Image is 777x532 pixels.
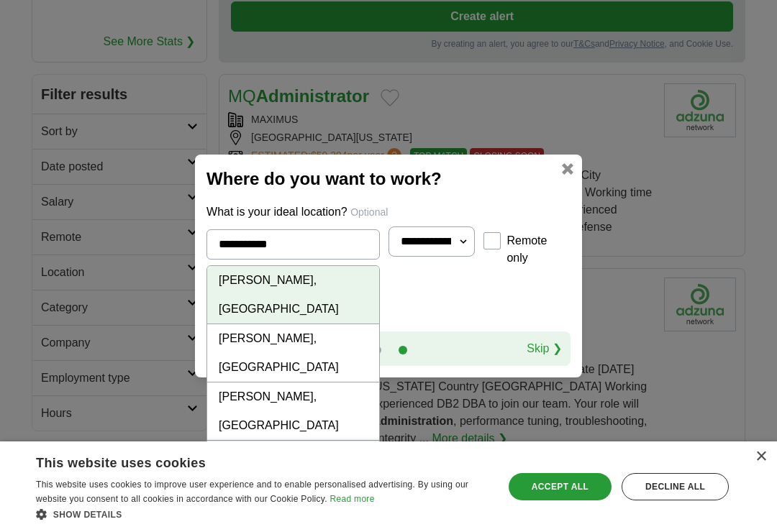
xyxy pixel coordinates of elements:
[506,232,570,267] label: Remote only
[206,166,571,192] h2: Where do you want to work?
[207,382,379,441] li: [PERSON_NAME], [GEOGRAPHIC_DATA]
[330,494,375,504] a: Read more, opens a new window
[755,451,766,462] div: Close
[207,266,379,324] li: [PERSON_NAME], [GEOGRAPHIC_DATA]
[350,206,388,218] span: Optional
[206,203,571,221] p: What is your ideal location?
[53,510,122,520] span: Show details
[622,473,729,500] div: Decline all
[36,480,468,504] span: This website uses cookies to improve user experience and to enable personalised advertising. By u...
[36,450,454,472] div: This website uses cookies
[36,507,490,521] div: Show details
[509,473,612,500] div: Accept all
[207,324,379,382] li: [PERSON_NAME], [GEOGRAPHIC_DATA]
[527,340,562,357] a: Skip ❯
